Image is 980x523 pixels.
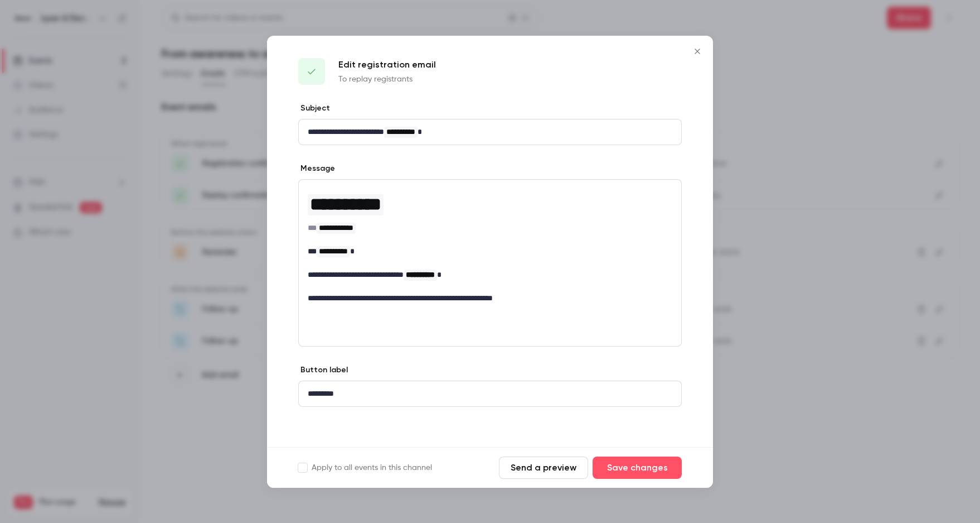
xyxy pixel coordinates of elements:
label: Button label [298,364,348,376]
p: Edit registration email [338,58,436,71]
div: editor [299,180,681,311]
div: editor [299,381,681,406]
button: Close [686,40,709,63]
div: editor [299,119,681,145]
p: To replay registrants [338,74,436,85]
label: Subject [298,103,330,114]
label: Message [298,163,335,174]
label: Apply to all events in this channel [298,462,432,473]
button: Save changes [593,457,682,479]
button: Send a preview [499,457,588,479]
